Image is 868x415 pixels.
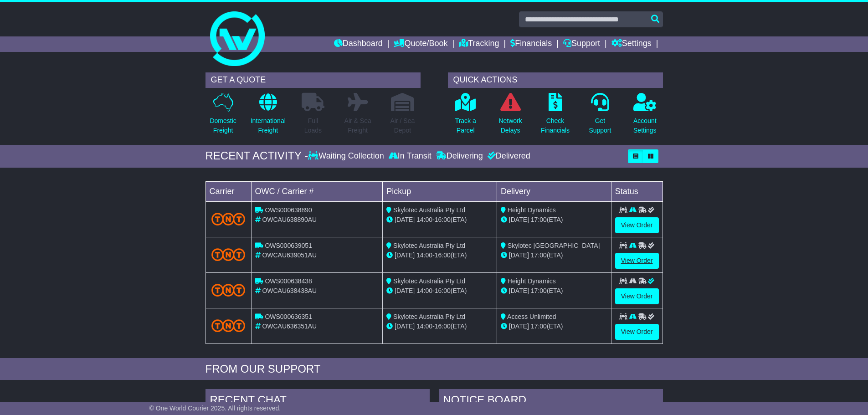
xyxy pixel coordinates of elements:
[211,284,246,296] img: TNT_Domestic.png
[334,36,383,52] a: Dashboard
[205,149,308,163] div: RECENT ACTIVITY -
[205,72,421,88] div: GET A QUOTE
[211,213,246,225] img: TNT_Domestic.png
[455,116,476,135] p: Track a Parcel
[611,36,652,52] a: Settings
[435,251,451,259] span: 16:00
[633,92,657,140] a: AccountSettings
[265,313,312,320] span: OWS000636351
[416,323,432,330] span: 14:00
[435,216,451,223] span: 16:00
[386,286,493,296] div: - (ETA)
[509,287,529,294] span: [DATE]
[265,277,312,285] span: OWS000638438
[435,323,451,330] span: 16:00
[308,151,386,161] div: Waiting Collection
[615,288,659,304] a: View Order
[386,322,493,331] div: - (ETA)
[435,287,451,294] span: 16:00
[615,253,659,269] a: View Order
[501,215,607,225] div: (ETA)
[434,151,485,161] div: Delivering
[390,116,415,135] p: Air / Sea Depot
[149,405,281,412] span: © One World Courier 2025. All rights reserved.
[265,206,312,214] span: OWS000638890
[393,242,465,249] span: Skylotec Australia Pty Ltd
[394,36,447,52] a: Quote/Book
[611,181,663,201] td: Status
[383,181,497,201] td: Pickup
[302,116,324,135] p: Full Loads
[211,319,246,332] img: TNT_Domestic.png
[615,324,659,340] a: View Order
[262,216,317,223] span: OWCAU638890AU
[497,181,611,201] td: Delivery
[508,242,600,249] span: Skylotec [GEOGRAPHIC_DATA]
[395,216,415,223] span: [DATE]
[416,287,432,294] span: 14:00
[210,116,236,135] p: Domestic Freight
[262,251,317,259] span: OWCAU639051AU
[531,251,547,259] span: 17:00
[455,92,477,140] a: Track aParcel
[588,92,611,140] a: GetSupport
[501,251,607,260] div: (ETA)
[251,116,286,135] p: International Freight
[510,36,552,52] a: Financials
[633,116,657,135] p: Account Settings
[250,92,286,140] a: InternationalFreight
[448,72,663,88] div: QUICK ACTIONS
[265,242,312,249] span: OWS000639051
[459,36,499,52] a: Tracking
[344,116,371,135] p: Air & Sea Freight
[563,36,600,52] a: Support
[508,277,556,285] span: Height Dynamics
[386,251,493,260] div: - (ETA)
[531,323,547,330] span: 17:00
[205,363,663,376] div: FROM OUR SUPPORT
[498,116,522,135] p: Network Delays
[509,216,529,223] span: [DATE]
[509,251,529,259] span: [DATE]
[507,313,556,320] span: Access Unlimited
[531,216,547,223] span: 17:00
[262,323,317,330] span: OWCAU636351AU
[416,251,432,259] span: 14:00
[615,217,659,233] a: View Order
[262,287,317,294] span: OWCAU638438AU
[395,251,415,259] span: [DATE]
[205,181,251,201] td: Carrier
[205,389,430,414] div: RECENT CHAT
[501,322,607,331] div: (ETA)
[211,248,246,261] img: TNT_Domestic.png
[485,151,530,161] div: Delivered
[395,323,415,330] span: [DATE]
[416,216,432,223] span: 14:00
[395,287,415,294] span: [DATE]
[393,206,465,214] span: Skylotec Australia Pty Ltd
[386,215,493,225] div: - (ETA)
[589,116,611,135] p: Get Support
[509,323,529,330] span: [DATE]
[531,287,547,294] span: 17:00
[540,92,570,140] a: CheckFinancials
[498,92,522,140] a: NetworkDelays
[393,277,465,285] span: Skylotec Australia Pty Ltd
[439,389,663,414] div: NOTICE BOARD
[541,116,570,135] p: Check Financials
[393,313,465,320] span: Skylotec Australia Pty Ltd
[501,286,607,296] div: (ETA)
[209,92,236,140] a: DomesticFreight
[386,151,434,161] div: In Transit
[508,206,556,214] span: Height Dynamics
[251,181,383,201] td: OWC / Carrier #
